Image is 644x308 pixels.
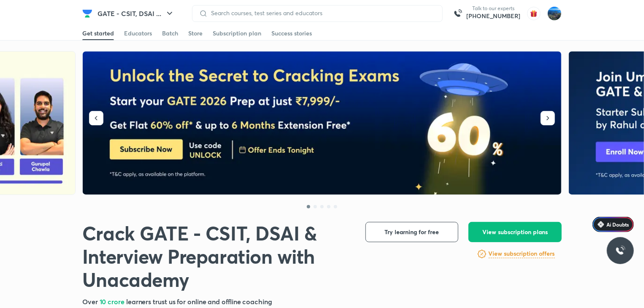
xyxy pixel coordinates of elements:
[124,29,152,38] div: Educators
[208,10,436,16] input: Search courses, test series and educators
[213,29,261,38] div: Subscription plan
[82,222,352,292] h1: Crack GATE - CSIT, DSAI & Interview Preparation with Unacademy
[82,27,114,40] a: Get started
[82,8,92,19] img: Company Logo
[593,217,634,232] a: Ai Doubts
[598,221,604,228] img: Icon
[489,249,555,259] a: View subscription offers
[482,228,548,236] span: View subscription plans
[162,27,178,40] a: Batch
[162,29,178,38] div: Batch
[468,222,562,242] button: View subscription plans
[466,5,520,12] p: Talk to our experts
[365,222,458,242] button: Try learning for free
[188,29,203,38] div: Store
[606,221,629,228] span: Ai Doubts
[527,7,541,20] img: avatar
[92,5,180,22] button: GATE - CSIT, DSAI ...
[615,246,625,256] img: ttu
[82,297,100,306] span: Over
[547,6,562,21] img: Karthik Koduri
[489,249,555,258] h6: View subscription offers
[100,297,126,306] span: 10 crore
[449,5,466,22] img: call-us
[124,27,152,40] a: Educators
[466,12,520,20] a: [PHONE_NUMBER]
[385,228,439,236] span: Try learning for free
[213,27,261,40] a: Subscription plan
[188,27,203,40] a: Store
[126,297,272,306] span: learners trust us for online and offline coaching
[271,27,312,40] a: Success stories
[82,29,114,38] div: Get started
[271,29,312,38] div: Success stories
